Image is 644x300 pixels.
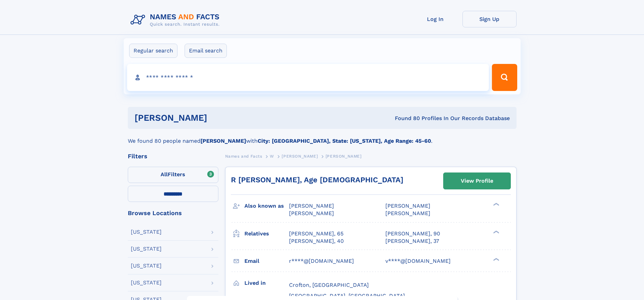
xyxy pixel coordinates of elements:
[128,11,225,29] img: Logo Names and Facts
[161,171,168,178] span: All
[131,246,162,252] div: [US_STATE]
[289,237,344,245] a: [PERSON_NAME], 40
[492,257,500,261] div: ❯
[385,230,440,237] a: [PERSON_NAME], 90
[231,176,403,184] a: R [PERSON_NAME], Age [DEMOGRAPHIC_DATA]
[128,129,517,145] div: We found 80 people named with .
[200,138,246,144] b: [PERSON_NAME]
[461,173,493,189] div: View Profile
[244,228,289,239] h3: Relatives
[129,44,177,58] label: Regular search
[444,173,510,189] a: View Profile
[127,64,489,91] input: search input
[408,11,462,27] a: Log In
[128,153,218,159] div: Filters
[492,64,517,91] button: Search Button
[282,152,318,160] a: [PERSON_NAME]
[326,154,362,159] span: [PERSON_NAME]
[289,293,405,299] span: [GEOGRAPHIC_DATA], [GEOGRAPHIC_DATA]
[244,277,289,289] h3: Lived in
[289,282,369,288] span: Crofton, [GEOGRAPHIC_DATA]
[128,167,218,183] label: Filters
[270,154,274,159] span: W
[258,138,431,144] b: City: [GEOGRAPHIC_DATA], State: [US_STATE], Age Range: 45-60
[289,230,343,237] a: [PERSON_NAME], 65
[385,237,439,245] a: [PERSON_NAME], 37
[225,152,262,160] a: Names and Facts
[492,202,500,207] div: ❯
[131,280,162,285] div: [US_STATE]
[244,255,289,267] h3: Email
[270,152,274,160] a: W
[492,230,500,234] div: ❯
[289,203,334,209] span: [PERSON_NAME]
[131,263,162,269] div: [US_STATE]
[301,115,510,122] div: Found 80 Profiles In Our Records Database
[128,210,218,216] div: Browse Locations
[185,44,227,58] label: Email search
[282,154,318,159] span: [PERSON_NAME]
[289,210,334,216] span: [PERSON_NAME]
[462,11,517,27] a: Sign Up
[385,210,430,216] span: [PERSON_NAME]
[131,229,162,235] div: [US_STATE]
[135,114,301,122] h1: [PERSON_NAME]
[244,200,289,212] h3: Also known as
[385,203,430,209] span: [PERSON_NAME]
